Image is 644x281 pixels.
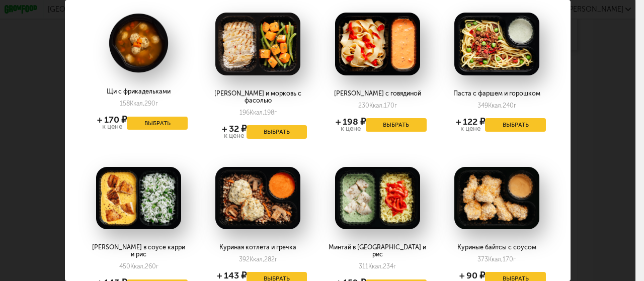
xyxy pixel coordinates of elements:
img: big_FgJSr7B3ozDRyQjY.png [454,13,539,75]
span: Ккал, [368,262,383,270]
img: big_CojoRMtPJK48Oddw.png [335,167,420,229]
span: Ккал, [250,109,264,116]
div: + 170 ₽ [97,116,127,123]
div: к цене [456,125,485,132]
div: Минтай в [GEOGRAPHIC_DATA] и рис [329,244,427,258]
div: 392 282 [239,255,277,263]
div: 373 170 [477,255,516,263]
img: big_P9psZM8JGlRbFP6x.png [215,13,300,75]
button: Выбрать [247,125,307,139]
div: [PERSON_NAME] в соусе карри и рис [90,244,188,258]
span: г [514,102,516,109]
div: + 90 ₽ [459,272,485,279]
div: + 32 ₽ [222,125,247,132]
span: Ккал, [369,102,384,109]
div: 450 260 [119,262,158,270]
div: к цене [97,123,127,130]
img: big_zE3OJouargrLql6B.png [215,167,300,229]
img: big_P1kgC5IinZZbqm2B.png [335,13,420,75]
span: Ккал, [130,100,144,107]
span: г [156,262,158,270]
span: Ккал, [130,262,145,270]
span: Ккал, [488,255,503,263]
div: Куриные байтсы с соусом [448,244,546,251]
img: big_gCmX0bBp7WDOZyu5.png [96,167,181,229]
div: + 198 ₽ [336,118,366,125]
div: 158 290 [120,100,158,107]
div: [PERSON_NAME] и морковь с фасолью [209,90,307,104]
div: + 122 ₽ [456,118,485,125]
div: + 143 ₽ [217,272,247,279]
span: г [394,102,397,109]
button: Выбрать [366,118,427,132]
span: г [155,100,158,107]
div: к цене [222,132,247,139]
div: [PERSON_NAME] с говядиной [329,90,427,97]
span: г [275,255,277,263]
span: Ккал, [488,102,503,109]
span: Ккал, [250,255,264,263]
div: 349 240 [477,102,516,109]
div: 311 234 [359,262,396,270]
div: Щи с фрикадельками [90,88,188,95]
div: к цене [336,125,366,132]
div: Куриная котлета и гречка [209,244,307,251]
div: 196 198 [239,109,277,116]
img: big_pwPlUI2FPXITTH3Z.png [454,167,539,229]
span: г [393,262,396,270]
button: Выбрать [485,118,546,132]
button: Выбрать [127,117,188,130]
div: Паста с фаршем и горошком [448,90,546,97]
div: 230 170 [358,102,397,109]
span: г [274,109,277,116]
span: г [513,255,516,263]
img: big_Mj21AkCaiP2Xf8iS.png [96,13,181,73]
